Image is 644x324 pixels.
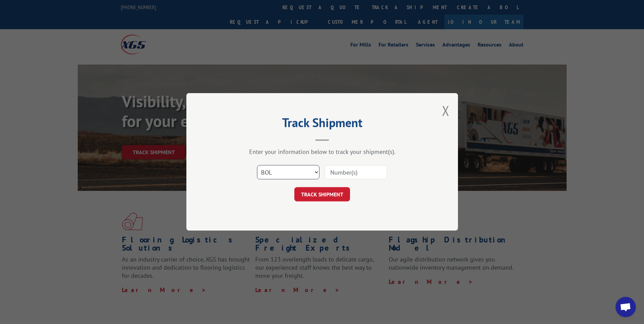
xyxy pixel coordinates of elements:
div: Open chat [615,297,636,317]
button: TRACK SHIPMENT [294,187,350,202]
div: Enter your information below to track your shipment(s). [220,148,424,156]
input: Number(s) [325,165,387,180]
h2: Track Shipment [220,118,424,131]
button: Close modal [442,102,449,120]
